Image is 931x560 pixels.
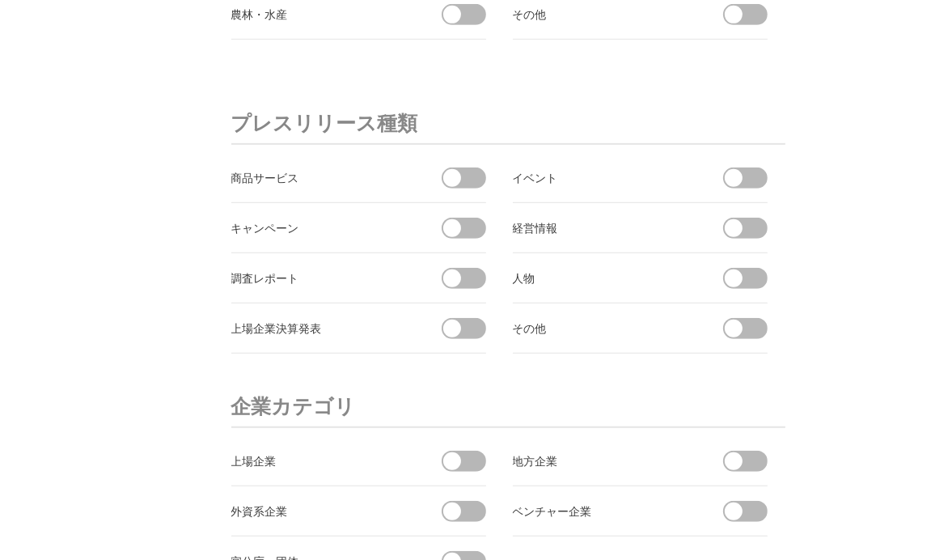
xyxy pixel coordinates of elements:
div: 経営情報 [513,218,695,238]
div: ベンチャー企業 [513,501,695,521]
div: 外資系企業 [231,501,413,521]
div: 地方企業 [513,451,695,471]
div: イベント [513,168,695,188]
div: その他 [513,4,695,24]
h3: 企業カテゴリ [231,386,785,428]
div: 人物 [513,268,695,288]
div: 農林・水産 [231,4,413,24]
div: その他 [513,318,695,338]
div: 調査レポート [231,268,413,288]
div: 上場企業 [231,451,413,471]
h3: プレスリリース種類 [231,103,785,145]
div: キャンペーン [231,218,413,238]
div: 上場企業決算発表 [231,318,413,338]
div: 商品サービス [231,168,413,188]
